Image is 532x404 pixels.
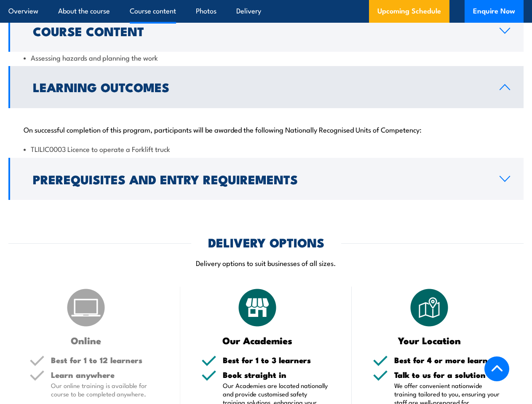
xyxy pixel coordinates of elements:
[373,335,486,345] h3: Your Location
[33,25,486,36] h2: Course Content
[223,371,331,379] h5: Book straight in
[24,144,508,154] li: TLILIC0003 Licence to operate a Forklift truck
[51,381,159,398] p: Our online training is available for course to be completed anywhere.
[8,66,524,108] a: Learning Outcomes
[51,356,159,364] h5: Best for 1 to 12 learners
[208,237,324,247] h2: DELIVERY OPTIONS
[33,81,486,92] h2: Learning Outcomes
[223,356,331,364] h5: Best for 1 to 3 learners
[8,258,524,268] p: Delivery options to suit businesses of all sizes.
[51,371,159,379] h5: Learn anywhere
[29,335,142,345] h3: Online
[394,371,503,379] h5: Talk to us for a solution
[394,356,503,364] h5: Best for 4 or more learners
[24,62,508,72] li: Planning and setting up the forklift ready for operations
[201,335,314,345] h3: Our Academies
[8,158,524,200] a: Prerequisites and Entry Requirements
[8,10,524,52] a: Course Content
[24,125,508,133] p: On successful completion of this program, participants will be awarded the following Nationally R...
[33,173,486,184] h2: Prerequisites and Entry Requirements
[24,53,508,62] li: Assessing hazards and planning the work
